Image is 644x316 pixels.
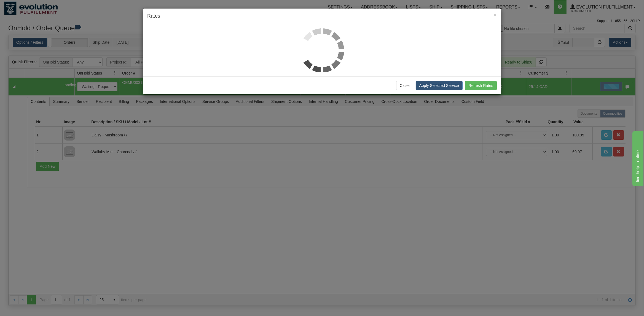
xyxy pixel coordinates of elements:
[493,12,497,18] span: ×
[493,12,497,18] button: Close
[465,81,497,90] button: Refresh Rates
[147,13,497,20] h4: Rates
[396,81,413,90] button: Close
[4,3,51,10] div: live help - online
[631,130,643,186] iframe: chat widget
[300,28,344,72] img: loader.gif
[416,81,463,90] button: Apply Selected Service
